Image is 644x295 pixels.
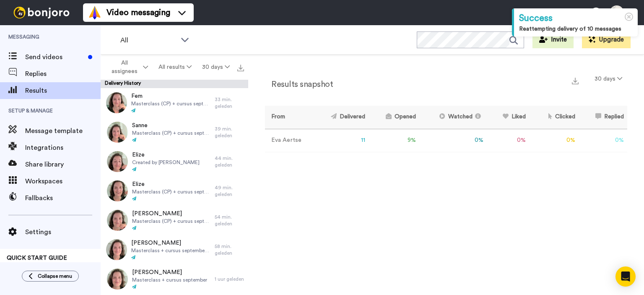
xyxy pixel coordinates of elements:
[215,243,244,256] div: 58 min. geleden
[589,71,627,86] button: 30 days
[369,129,419,152] td: 9 %
[88,6,101,19] img: vm-color.svg
[579,106,627,129] th: Replied
[101,264,248,294] a: [PERSON_NAME]Masterclass + cursus september1 uur geleden
[132,277,207,283] span: Masterclass + cursus september
[132,180,210,188] span: Elize
[487,129,530,152] td: 0 %
[10,7,73,18] img: bj-logo-header-white.svg
[101,147,248,176] a: ElizeCreated by [PERSON_NAME]44 min. geleden
[131,100,210,107] span: Masterclass (CP) + cursus september + afspreken aug
[313,106,369,129] th: Delivered
[102,55,153,79] button: All assignees
[369,106,419,129] th: Opened
[237,65,244,71] img: export.svg
[107,180,128,201] img: cd3e55e0-63bf-4062-8c7a-3e22280b3cc8-thumb.jpg
[25,126,101,136] span: Message template
[25,52,85,62] span: Send videos
[132,151,200,159] span: Elize
[579,129,627,152] td: 0 %
[131,92,210,100] span: Fem
[132,209,210,218] span: [PERSON_NAME]
[569,74,581,86] button: Export a summary of each team member’s results that match this filter now.
[572,78,579,84] img: export.svg
[120,35,177,45] span: All
[519,12,633,25] div: Success
[235,61,247,73] button: Export all results that match these filters now.
[197,60,235,75] button: 30 days
[265,106,313,129] th: From
[582,31,631,48] button: Upgrade
[101,206,248,235] a: [PERSON_NAME]Masterclass (CP) + cursus september54 min. geleden
[529,129,578,152] td: 0 %
[215,276,244,282] div: 1 uur geleden
[106,239,127,260] img: 3f862f22-cde4-42ec-850e-f263f8e70eaf-thumb.jpg
[215,96,244,110] div: 33 min. geleden
[265,129,313,152] td: Eva Aertse
[132,188,210,195] span: Masterclass (CP) + cursus september
[419,129,487,152] td: 0 %
[131,239,210,247] span: [PERSON_NAME]
[132,218,210,225] span: Masterclass (CP) + cursus september
[101,117,248,147] a: SanneMasterclass (CP) + cursus september39 min. geleden
[153,60,197,75] button: All results
[529,106,578,129] th: Clicked
[215,155,244,168] div: 44 min. geleden
[215,214,244,227] div: 54 min. geleden
[132,121,210,130] span: Sanne
[419,106,487,129] th: Watched
[25,176,101,186] span: Workspaces
[215,184,244,198] div: 49 min. geleden
[132,268,207,277] span: [PERSON_NAME]
[101,88,248,117] a: FemMasterclass (CP) + cursus september + afspreken aug33 min. geleden
[615,266,636,287] div: Open Intercom Messenger
[38,273,72,279] span: Collapse menu
[25,227,101,237] span: Settings
[215,125,244,139] div: 39 min. geleden
[107,151,128,172] img: 96355589-dc91-4310-beef-9a4eb8706f04-thumb.jpg
[101,80,248,88] div: Delivery History
[106,92,127,113] img: 0ca68c3f-7133-44ff-bba8-36b002272fff-thumb.jpg
[107,59,141,76] span: All assignees
[25,86,101,96] span: Results
[132,130,210,136] span: Masterclass (CP) + cursus september
[107,269,128,290] img: 15a3a15b-0de8-4d81-8b31-3558ad15e936-thumb.jpg
[265,80,333,89] h2: Results snapshot
[101,235,248,264] a: [PERSON_NAME]Masterclass + cursus september (gekeken? ook al in januari?)58 min. geleden
[106,7,170,18] span: Video messaging
[487,106,530,129] th: Liked
[25,69,101,79] span: Replies
[107,122,128,143] img: 0bd838a1-9465-4f9d-a7e3-9e5423a30ff5-thumb.jpg
[132,159,200,166] span: Created by [PERSON_NAME]
[532,31,574,48] button: Invite
[7,255,67,261] span: QUICK START GUIDE
[131,247,210,254] span: Masterclass + cursus september (gekeken? ook al in januari?)
[22,271,79,282] button: Collapse menu
[313,129,369,152] td: 11
[101,176,248,206] a: ElizeMasterclass (CP) + cursus september49 min. geleden
[519,25,633,33] div: Reattempting delivery of 10 messages
[25,143,101,153] span: Integrations
[107,210,128,231] img: 9c5bc220-11af-45b7-9098-b61a289fd9e4-thumb.jpg
[25,193,101,203] span: Fallbacks
[25,159,101,170] span: Share library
